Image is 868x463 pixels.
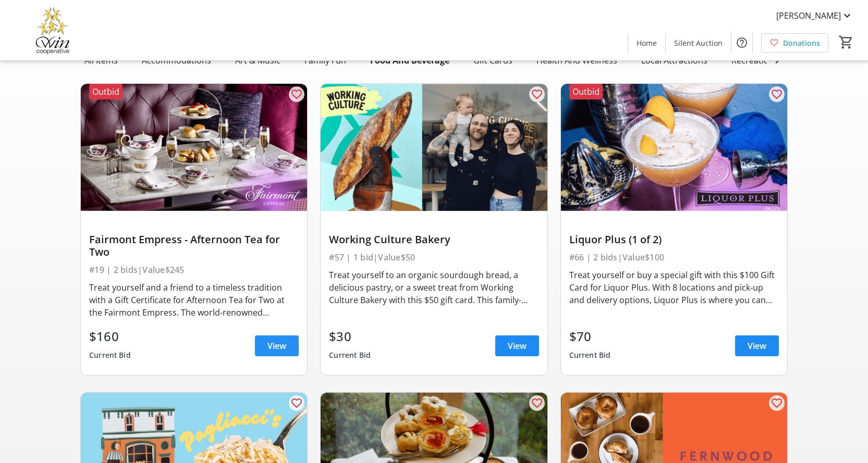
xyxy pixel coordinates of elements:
a: View [735,335,779,356]
button: Help [731,32,752,53]
span: [PERSON_NAME] [776,9,841,22]
span: Silent Auction [674,37,723,48]
img: Victoria Women In Need Community Cooperative's Logo [6,4,99,56]
div: #57 | 1 bid | Value $50 [329,250,539,265]
div: Fairmont Empress - Afternoon Tea for Two [89,233,299,258]
img: Working Culture Bakery [321,84,547,211]
div: Treat yourself and a friend to a timeless tradition with a Gift Certificate for Afternoon Tea for... [89,281,299,319]
a: Donations [761,33,828,53]
div: Outbid [569,84,603,99]
div: $70 [569,327,611,346]
button: [PERSON_NAME] [768,7,862,24]
div: Working Culture Bakery [329,233,539,246]
img: Fairmont Empress - Afternoon Tea for Two [81,84,307,211]
mat-icon: favorite_outline [531,397,543,409]
a: View [495,335,539,356]
div: $160 [89,327,131,346]
a: Silent Auction [666,33,731,53]
button: Cart [837,33,855,52]
span: View [508,340,527,352]
div: Outbid [89,84,123,99]
span: View [748,340,766,352]
mat-icon: favorite_outline [771,397,783,409]
mat-icon: favorite_outline [290,88,303,101]
span: Home [637,37,657,48]
a: View [255,335,299,356]
div: $30 [329,327,371,346]
mat-icon: favorite_outline [290,397,303,409]
div: #66 | 2 bids | Value $100 [569,250,779,265]
div: #19 | 2 bids | Value $245 [89,262,299,277]
mat-icon: favorite_outline [531,88,543,101]
img: Liquor Plus (1 of 2) [561,84,787,211]
span: View [267,340,286,352]
div: Current Bid [329,346,371,365]
div: Treat yourself to an organic sourdough bread, a delicious pastry, or a sweet treat from Working C... [329,269,539,306]
a: Home [628,33,665,53]
div: Liquor Plus (1 of 2) [569,233,779,246]
div: Current Bid [569,346,611,365]
mat-icon: favorite_outline [771,88,783,101]
div: Treat yourself or buy a special gift with this $100 Gift Card for Liquor Plus. With 8 locations a... [569,269,779,306]
div: Current Bid [89,346,131,365]
span: Donations [783,37,820,48]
